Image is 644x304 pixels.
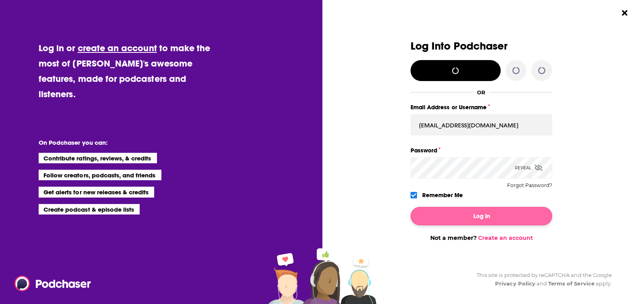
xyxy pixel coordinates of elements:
[39,204,140,214] li: Create podcast & episode lists
[39,139,200,146] li: On Podchaser you can:
[39,170,161,180] li: Follow creators, podcasts, and friends
[411,207,552,225] button: Log In
[548,280,594,287] a: Terms of Service
[422,190,463,200] label: Remember Me
[507,183,552,188] button: Forgot Password?
[78,42,157,54] a: create an account
[617,5,632,21] button: Close Button
[14,276,85,291] a: Podchaser - Follow, Share and Rate Podcasts
[39,153,157,163] li: Contribute ratings, reviews, & credits
[411,114,552,136] input: Email Address or Username
[411,40,552,52] h3: Log Into Podchaser
[411,234,552,242] div: Not a member?
[515,157,543,179] div: Reveal
[39,187,154,197] li: Get alerts for new releases & credits
[411,102,552,112] label: Email Address or Username
[495,280,535,287] a: Privacy Policy
[477,89,485,96] div: OR
[411,145,552,156] label: Password
[14,276,92,291] img: Podchaser - Follow, Share and Rate Podcasts
[470,271,612,288] div: This site is protected by reCAPTCHA and the Google and apply.
[478,234,533,242] a: Create an account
